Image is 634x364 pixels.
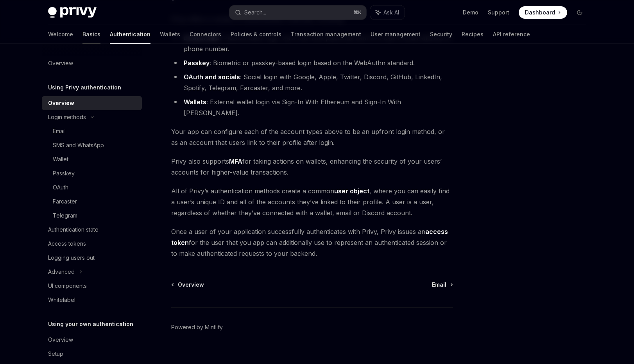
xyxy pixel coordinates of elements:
[48,112,86,122] div: Login methods
[42,209,142,223] a: Telegram
[229,5,366,20] button: Search...⌘K
[42,293,142,307] a: Whitelabel
[42,138,142,152] a: SMS and WhatsApp
[172,281,204,289] a: Overview
[53,155,68,164] div: Wallet
[110,25,150,44] a: Authentication
[42,56,142,70] a: Overview
[383,9,399,16] span: Ask AI
[432,281,452,289] a: Email
[353,9,362,16] span: ⌘ K
[519,6,567,19] a: Dashboard
[53,169,75,178] div: Passkey
[525,9,555,16] span: Dashboard
[42,237,142,251] a: Access tokens
[171,156,453,178] span: Privy also supports for taking actions on wallets, enhancing the security of your users’ accounts...
[178,281,204,289] span: Overview
[171,126,453,148] span: Your app can configure each of the account types above to be an upfront login method, or as an ac...
[370,5,405,20] button: Ask AI
[42,180,142,194] a: OAuth
[462,25,484,44] a: Recipes
[244,8,266,17] div: Search...
[171,57,453,68] li: : Biometric or passkey-based login based on the WebAuthn standard.
[53,211,77,220] div: Telegram
[48,225,99,234] div: Authentication state
[171,323,223,331] a: Powered by Mintlify
[53,183,68,192] div: OAuth
[48,335,73,344] div: Overview
[48,267,75,277] div: Advanced
[42,279,142,293] a: UI components
[184,98,206,106] a: Wallets
[432,281,446,289] span: Email
[48,281,87,291] div: UI components
[42,251,142,265] a: Logging users out
[42,96,142,110] a: Overview
[184,73,240,81] a: OAuth and socials
[53,127,66,136] div: Email
[53,141,104,150] div: SMS and WhatsApp
[184,59,210,67] a: Passkey
[171,226,453,259] span: Once a user of your application successfully authenticates with Privy, Privy issues an for the us...
[573,6,586,19] button: Toggle dark mode
[48,319,133,329] h5: Using your own authentication
[430,25,452,44] a: Security
[48,98,74,108] div: Overview
[48,239,86,248] div: Access tokens
[171,96,453,118] li: : External wallet login via Sign-In With Ethereum and Sign-In With [PERSON_NAME].
[42,152,142,166] a: Wallet
[42,347,142,361] a: Setup
[229,157,242,166] a: MFA
[42,223,142,237] a: Authentication state
[48,59,73,68] div: Overview
[231,25,281,44] a: Policies & controls
[171,186,453,218] span: All of Privy’s authentication methods create a common , where you can easily find a user’s unique...
[190,25,221,44] a: Connectors
[48,349,63,359] div: Setup
[48,295,75,305] div: Whitelabel
[48,25,73,44] a: Welcome
[42,166,142,180] a: Passkey
[291,25,361,44] a: Transaction management
[334,187,369,195] a: user object
[48,7,97,18] img: dark logo
[463,9,478,16] a: Demo
[160,25,180,44] a: Wallets
[48,253,95,262] div: Logging users out
[42,333,142,347] a: Overview
[48,83,121,92] h5: Using Privy authentication
[488,9,509,16] a: Support
[493,25,530,44] a: API reference
[53,197,77,206] div: Farcaster
[82,25,100,44] a: Basics
[171,71,453,93] li: : Social login with Google, Apple, Twitter, Discord, GitHub, LinkedIn, Spotify, Telegram, Farcast...
[42,124,142,138] a: Email
[42,194,142,209] a: Farcaster
[371,25,421,44] a: User management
